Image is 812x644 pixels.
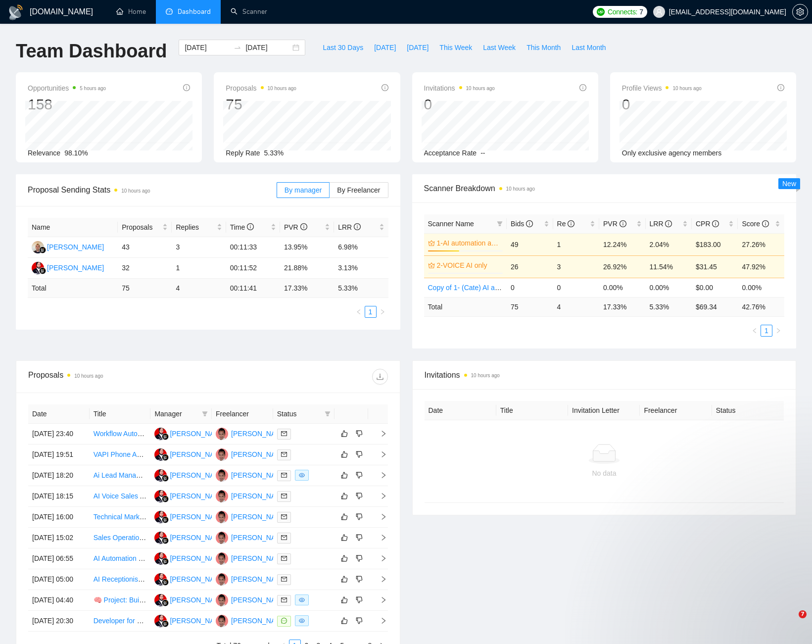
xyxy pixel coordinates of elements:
a: JM[PERSON_NAME] [216,575,288,583]
img: gigradar-bm.png [162,475,169,482]
li: Next Page [377,306,388,318]
div: Proposals [28,369,208,385]
a: setting [792,8,808,16]
td: 27.26% [738,233,784,255]
img: gigradar-bm.png [162,599,169,606]
td: 0.00% [599,278,645,297]
button: like [338,615,350,627]
img: AL [154,594,167,606]
a: JM[PERSON_NAME] [216,595,288,603]
button: dislike [353,532,365,544]
span: left [752,328,758,334]
span: mail [281,451,287,457]
li: Previous Page [749,325,761,337]
div: [PERSON_NAME] [170,428,227,439]
a: Sales Operations Automation Specialist | n8n, GHL, APIs & Data Integration Expert [94,534,348,542]
span: Time [230,223,254,231]
span: info-circle [526,220,533,227]
button: like [338,469,350,481]
iframe: Intercom live chat [778,610,802,634]
span: Replies [176,222,214,233]
span: CPR [696,220,719,228]
span: filter [323,406,333,421]
time: 10 hours ago [268,86,296,91]
input: Start date [185,42,230,53]
button: left [353,306,365,318]
td: 11.54% [646,255,692,278]
img: gigradar-bm.png [39,267,46,274]
button: dislike [353,511,365,523]
span: info-circle [354,223,361,230]
span: like [341,534,348,542]
span: New [782,180,796,188]
span: message [281,618,287,624]
div: [PERSON_NAME] [231,470,288,481]
a: AL[PERSON_NAME] [154,471,227,479]
button: like [338,552,350,564]
span: info-circle [382,84,388,91]
span: right [380,309,385,315]
button: dislike [353,428,365,440]
span: like [341,554,348,562]
td: 43 [118,237,172,258]
img: gigradar-bm.png [162,516,169,523]
span: dislike [356,554,363,562]
td: 49 [507,233,553,255]
span: like [341,492,348,500]
span: like [341,513,348,521]
button: right [772,325,784,337]
span: Connects: [608,6,637,17]
td: Total [424,297,507,316]
div: [PERSON_NAME] [231,491,288,501]
span: Last 30 Days [323,42,363,53]
li: Next Page [772,325,784,337]
span: like [341,617,348,625]
button: like [338,448,350,460]
td: $ 69.34 [692,297,738,316]
td: 17.33 % [599,297,645,316]
a: AL[PERSON_NAME] [154,616,227,624]
li: 1 [365,306,377,318]
time: 5 hours ago [80,86,106,91]
button: left [749,325,761,337]
img: JM [216,552,228,565]
a: JM[PERSON_NAME] [216,533,288,541]
td: 4 [553,297,599,316]
a: JM[PERSON_NAME] [216,616,288,624]
td: 47.92% [738,255,784,278]
a: 🧠 Project: Build an AI-Powered FSBO Assistant (n8n + Retell AI + OpenAI + Follow Up Boss or GHL) [94,596,406,604]
a: AL[PERSON_NAME] [154,512,227,520]
a: JM[PERSON_NAME] [216,492,288,499]
time: 10 hours ago [471,373,500,378]
span: Invitations [424,82,495,94]
img: gigradar-bm.png [39,247,46,253]
button: like [338,490,350,502]
div: [PERSON_NAME] [231,574,288,585]
span: mail [281,514,287,520]
div: [PERSON_NAME] [47,262,104,273]
button: Last Month [566,40,611,55]
time: 10 hours ago [506,186,535,192]
h1: Team Dashboard [16,40,167,63]
td: 00:11:52 [226,258,280,279]
a: AL[PERSON_NAME] [154,492,227,499]
span: like [341,575,348,583]
span: crown [428,240,435,247]
span: PVR [603,220,626,228]
td: 0 [553,278,599,297]
a: 2-VOICE AI only [437,260,501,271]
span: PVR [284,223,307,231]
a: AI Automation & Agent Systems Architect Needed for Sales and Marketing [94,554,321,562]
img: AL [154,448,167,461]
button: [DATE] [401,40,434,55]
button: download [372,369,388,385]
span: info-circle [183,84,190,91]
span: [DATE] [374,42,396,53]
span: mail [281,535,287,541]
span: crown [428,262,435,269]
img: AL [32,262,44,274]
div: [PERSON_NAME] [170,511,227,522]
span: Profile Views [622,82,702,94]
li: 1 [761,325,772,337]
a: searchScanner [231,7,267,16]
